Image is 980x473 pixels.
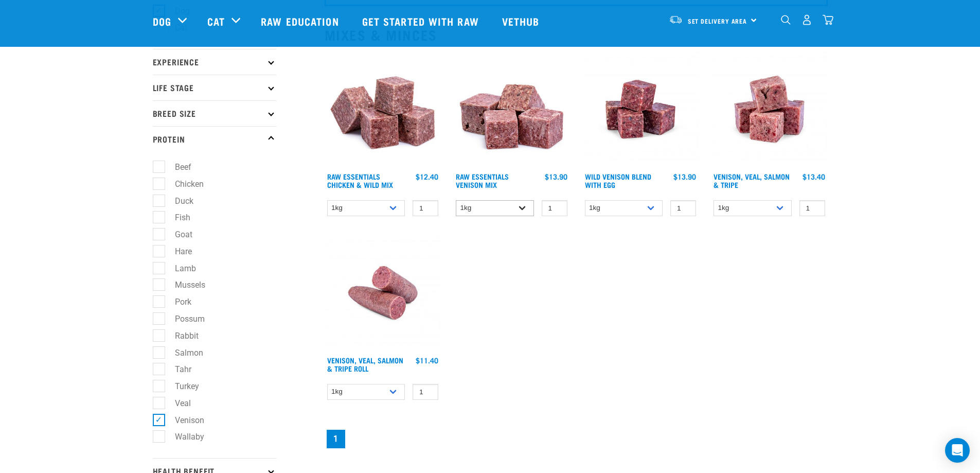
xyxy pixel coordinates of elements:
[158,363,195,376] label: Tahr
[352,1,492,42] a: Get started with Raw
[456,174,509,186] a: Raw Essentials Venison Mix
[669,15,683,24] img: van-moving.png
[158,414,208,427] label: Venison
[325,235,441,352] img: Venison Veal Salmon Tripe 1651
[158,178,208,190] label: Chicken
[416,172,438,181] div: $12.40
[158,245,196,258] label: Hare
[153,13,171,29] a: Dog
[158,262,200,275] label: Lamb
[714,174,790,186] a: Venison, Veal, Salmon & Tripe
[153,75,276,100] p: Life Stage
[673,172,696,181] div: $13.90
[158,228,197,241] label: Goat
[158,161,195,173] label: Beef
[153,49,276,75] p: Experience
[158,211,194,224] label: Fish
[545,172,567,181] div: $13.90
[585,174,651,186] a: Wild Venison Blend with Egg
[670,200,696,216] input: 1
[158,278,209,291] label: Mussels
[413,200,438,216] input: 1
[158,430,208,443] label: Wallaby
[327,430,345,448] a: Page 1
[158,329,203,342] label: Rabbit
[803,172,825,181] div: $13.40
[453,51,570,168] img: 1113 RE Venison Mix 01
[158,346,207,359] label: Salmon
[492,1,553,42] a: Vethub
[711,51,828,168] img: Venison Veal Salmon Tripe 1621
[582,51,699,168] img: Venison Egg 1616
[781,15,791,25] img: home-icon-1@2x.png
[158,397,195,410] label: Veal
[158,295,195,308] label: Pork
[153,126,276,152] p: Protein
[799,200,825,216] input: 1
[823,14,833,25] img: home-icon@2x.png
[251,1,351,42] a: Raw Education
[158,380,203,393] label: Turkey
[416,356,438,364] div: $11.40
[158,312,209,325] label: Possum
[413,384,438,400] input: 1
[325,51,441,168] img: Pile Of Cubed Chicken Wild Meat Mix
[207,13,225,29] a: Cat
[945,438,970,463] div: Open Intercom Messenger
[542,200,567,216] input: 1
[327,174,393,186] a: Raw Essentials Chicken & Wild Mix
[158,195,198,207] label: Duck
[688,19,747,23] span: Set Delivery Area
[325,428,828,450] nav: pagination
[153,100,276,126] p: Breed Size
[327,358,403,370] a: Venison, Veal, Salmon & Tripe Roll
[801,14,812,25] img: user.png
